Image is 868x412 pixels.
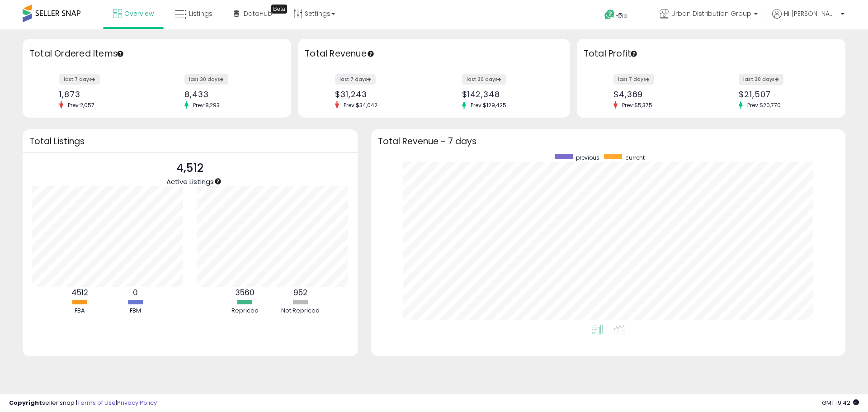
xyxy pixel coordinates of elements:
[576,154,599,161] span: previous
[630,50,638,58] div: Tooltip anchor
[462,74,506,85] label: last 30 days
[274,307,328,315] div: Not Repriced
[584,47,839,60] h3: Total Profit
[235,287,255,298] b: 3560
[52,307,107,315] div: FBA
[739,74,783,85] label: last 30 days
[59,74,100,85] label: last 7 days
[166,160,214,177] p: 4,512
[615,12,627,19] span: Help
[271,5,287,14] div: Tooltip anchor
[597,2,645,29] a: Help
[189,101,224,109] span: Prev: 8,293
[739,90,830,99] div: $21,507
[613,90,704,99] div: $4,369
[613,74,654,85] label: last 7 days
[133,287,138,298] b: 0
[244,9,272,18] span: DataHub
[335,90,427,99] div: $31,243
[184,74,228,85] label: last 30 days
[9,399,157,407] div: seller snap | |
[108,307,162,315] div: FBM
[29,47,284,60] h3: Total Ordered Items
[59,90,150,99] div: 1,873
[604,9,615,20] i: Get Help
[772,9,844,29] a: Hi [PERSON_NAME]
[822,398,859,407] span: 2025-09-15 19:42 GMT
[293,287,307,298] b: 952
[71,287,88,298] b: 4512
[466,101,511,109] span: Prev: $129,425
[335,74,376,85] label: last 7 days
[117,398,157,407] a: Privacy Policy
[784,9,838,18] span: Hi [PERSON_NAME]
[378,138,839,145] h3: Total Revenue - 7 days
[29,138,351,145] h3: Total Listings
[367,50,375,58] div: Tooltip anchor
[671,9,751,18] span: Urban Distribution Group
[9,398,42,407] strong: Copyright
[63,101,99,109] span: Prev: 2,057
[625,154,645,161] span: current
[218,307,272,315] div: Repriced
[77,398,116,407] a: Terms of Use
[166,177,214,186] span: Active Listings
[214,177,222,185] div: Tooltip anchor
[339,101,382,109] span: Prev: $34,042
[305,47,563,60] h3: Total Revenue
[124,9,154,18] span: Overview
[189,9,212,18] span: Listings
[743,101,785,109] span: Prev: $20,770
[116,50,124,58] div: Tooltip anchor
[462,90,554,99] div: $142,348
[618,101,657,109] span: Prev: $5,375
[184,90,275,99] div: 8,433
